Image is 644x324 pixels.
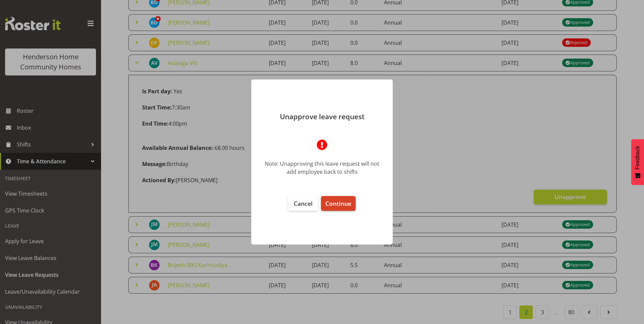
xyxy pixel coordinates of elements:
[631,139,644,185] button: Feedback - Show survey
[261,160,383,176] div: Note: Unapproving this leave request will not add employee back to shifts
[288,196,318,211] button: Cancel
[294,199,313,207] span: Cancel
[325,199,351,207] span: Continue
[321,196,356,211] button: Continue
[635,146,641,169] span: Feedback
[258,113,386,120] p: Unapprove leave request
